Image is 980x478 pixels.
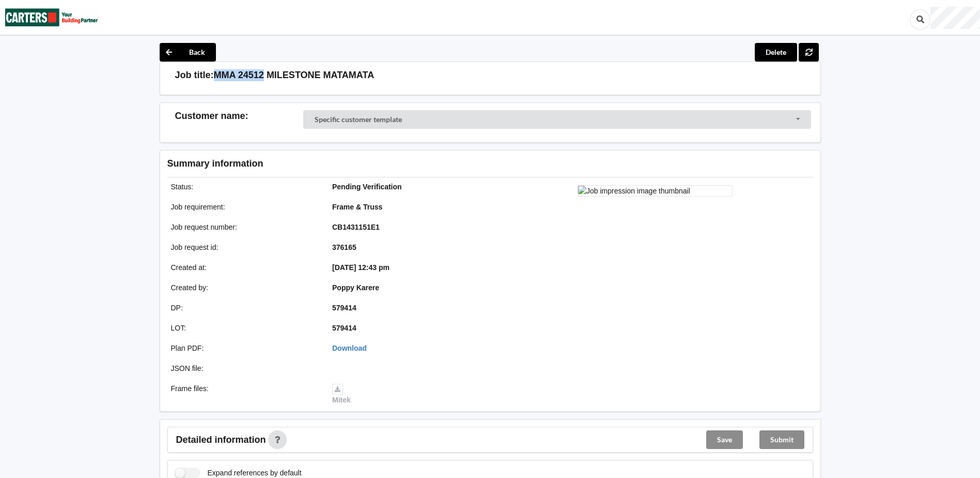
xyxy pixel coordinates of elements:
a: Mitek [332,384,351,404]
img: Job impression image thumbnail [578,185,733,197]
b: Frame & Truss [332,203,382,211]
h3: Job title: [175,69,214,81]
b: Poppy Karere [332,283,379,292]
button: Delete [755,43,797,62]
div: Created by : [164,282,325,293]
div: Job request number : [164,222,325,232]
h3: Customer name : [175,110,304,122]
div: Job request id : [164,242,325,252]
div: Job requirement : [164,202,325,212]
div: Plan PDF : [164,343,325,353]
div: User Profile [930,7,980,29]
button: Back [160,43,216,62]
b: 579414 [332,304,356,312]
a: Download [332,344,367,352]
div: Customer Selector [303,110,811,129]
b: Pending Verification [332,183,402,191]
h3: Summary information [167,158,648,170]
b: 376165 [332,243,356,251]
div: Status : [164,182,325,192]
div: LOT : [164,323,325,333]
h3: MMA 24512 MILESTONE MATAMATA [214,69,375,81]
img: Carters [5,1,98,34]
div: JSON file : [164,363,325,374]
b: 579414 [332,324,356,332]
div: Specific customer template [315,116,402,123]
div: DP : [164,303,325,313]
div: Frame files : [164,383,325,405]
b: CB1431151E1 [332,223,380,231]
span: Detailed information [176,435,266,444]
b: [DATE] 12:43 pm [332,263,390,272]
div: Created at : [164,262,325,273]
